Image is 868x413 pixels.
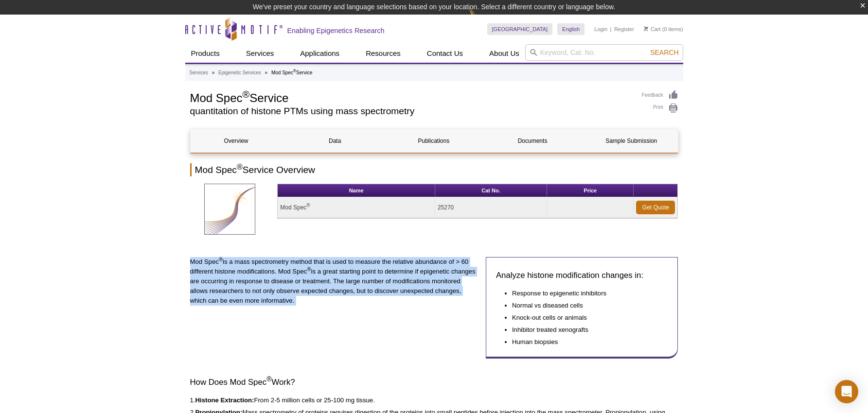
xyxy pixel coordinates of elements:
[218,69,261,77] a: Epigenetic Services
[547,184,634,197] th: Price
[512,289,658,298] li: Response to epigenetic inhibitors
[195,396,254,404] strong: Histone Extraction:
[835,380,858,403] div: Open Intercom Messenger
[614,26,634,33] a: Register
[512,313,658,323] li: Knock-out cells or animals
[557,23,585,35] a: English
[240,44,280,63] a: Services
[271,70,313,75] li: Mod Spec Service
[388,129,479,153] a: Publications
[190,107,632,116] h2: quantitation of histone PTMs using mass spectrometry
[190,377,678,388] h3: How Does Mod Spec Work?
[512,325,658,335] li: Inhibitor treated xenografts
[435,197,547,218] td: 25270
[487,23,553,35] a: [GEOGRAPHIC_DATA]
[190,257,478,306] p: Mod Spec is a mass spectrometry method that is used to measure the relative abundance of > 60 dif...
[360,44,407,63] a: Resources
[435,184,547,197] th: Cat No.
[487,129,578,153] a: Documents
[483,44,525,63] a: About Us
[306,203,310,208] sup: ®
[496,270,668,281] h3: Analyze histone modification changes in:
[644,23,683,35] li: (0 items)
[307,266,311,272] sup: ®
[190,69,208,77] a: Services
[266,375,271,383] sup: ®
[636,201,675,214] a: Get Quote
[278,184,435,197] th: Name
[469,7,495,30] img: Change Here
[185,44,226,63] a: Products
[585,129,677,153] a: Sample Submission
[644,26,648,31] img: Your Cart
[243,89,250,100] sup: ®
[294,44,345,63] a: Applications
[287,26,385,35] h2: Enabling Epigenetics Research
[190,163,678,176] h2: Mod Spec Service Overview
[594,26,607,33] a: Login
[650,49,678,56] span: Search
[644,26,661,33] a: Cart
[512,337,658,347] li: Human biopsies
[278,197,435,218] td: Mod Spec
[642,90,678,101] a: Feedback
[289,129,381,153] a: Data
[212,70,215,75] li: »
[610,23,612,35] li: |
[512,301,658,310] li: Normal vs diseased cells
[265,70,268,75] li: »
[237,163,243,171] sup: ®
[190,90,632,104] h1: Mod Spec Service
[293,69,296,73] sup: ®
[190,396,678,405] p: 1. From 2-5 million cells or 25-100 mg tissue.
[647,48,681,57] button: Search
[642,103,678,114] a: Print
[204,184,255,235] img: Mod Spec Service
[525,44,683,61] input: Keyword, Cat. No.
[219,257,223,262] sup: ®
[191,129,282,153] a: Overview
[421,44,469,63] a: Contact Us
